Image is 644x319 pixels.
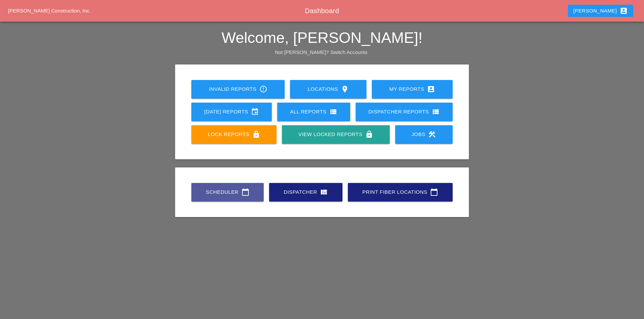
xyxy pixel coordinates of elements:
div: Dispatcher [280,188,332,196]
a: All Reports [277,103,350,121]
a: [PERSON_NAME] Construction, Inc. [8,8,91,14]
div: Invalid Reports [202,85,274,93]
i: account_box [620,7,628,15]
a: Invalid Reports [191,80,285,99]
div: All Reports [288,108,339,116]
a: Print Fiber Locations [348,183,453,202]
a: [DATE] Reports [191,103,272,121]
div: Print Fiber Locations [359,188,442,196]
i: location_on [341,85,349,93]
i: calendar_today [430,188,438,196]
a: Scheduler [191,183,264,202]
a: Jobs [395,125,453,144]
i: view_quilt [320,188,328,196]
i: view_list [329,108,337,116]
div: [DATE] Reports [202,108,261,116]
i: lock [252,130,260,138]
a: View Locked Reports [282,125,389,144]
a: Lock Reports [191,125,277,144]
i: account_box [427,85,435,93]
i: view_list [432,108,440,116]
i: event [251,108,259,116]
a: Dispatcher Reports [356,103,453,121]
a: Dispatcher [269,183,342,202]
div: Jobs [406,130,442,138]
div: View Locked Reports [293,130,379,138]
button: [PERSON_NAME] [568,5,633,17]
a: Locations [290,80,366,99]
i: construction [428,130,436,138]
div: My Reports [383,85,442,93]
span: Not [PERSON_NAME]? [275,49,329,55]
span: Dashboard [305,7,339,15]
i: error_outline [259,85,267,93]
div: Dispatcher Reports [366,108,442,116]
div: Lock Reports [202,130,266,138]
a: My Reports [372,80,453,99]
a: Switch Accounts [331,49,367,55]
div: Locations [301,85,355,93]
i: lock [365,130,373,138]
div: Scheduler [202,188,253,196]
i: calendar_today [241,188,249,196]
div: [PERSON_NAME] [573,7,628,15]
